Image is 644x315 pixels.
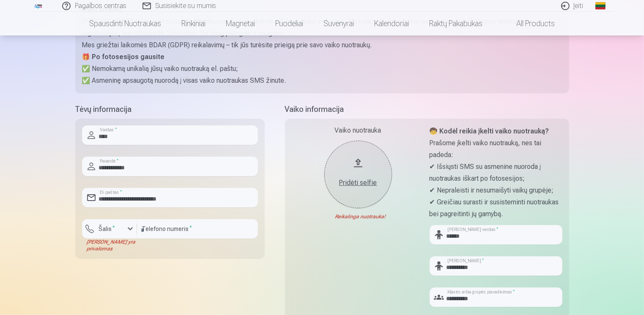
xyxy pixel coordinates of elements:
button: Šalis* [82,219,137,239]
strong: 🎁 Po fotosesijos gausite [82,53,165,61]
p: ✅ Nemokamą unikalią jūsų vaiko nuotrauką el. paštu; [82,63,562,75]
a: Magnetai [216,12,265,35]
p: ✅ Asmeninę apsaugotą nuorodą į visas vaiko nuotraukas SMS žinute. [82,75,562,87]
div: Pridėti selfie [333,178,384,188]
div: Reikalinga nuotrauka! [292,213,425,220]
label: Šalis [96,225,119,233]
h5: Tėvų informacija [75,103,265,115]
a: Kalendoriai [364,12,419,35]
h5: Vaiko informacija [285,103,569,115]
div: [PERSON_NAME] yra privalomas [82,239,137,252]
a: Spausdinti nuotraukas [79,12,171,35]
a: All products [493,12,565,35]
strong: 🧒 Kodėl reikia įkelti vaiko nuotrauką? [430,127,549,135]
p: ✔ Greičiau surasti ir susisteminti nuotraukas bei pagreitinti jų gamybą. [430,196,562,220]
p: ✔ Išsiųsti SMS su asmenine nuoroda į nuotraukas iškart po fotosesijos; [430,161,562,185]
a: Suvenyrai [313,12,364,35]
a: Puodeliai [265,12,313,35]
p: ✔ Nepraleisti ir nesumaišyti vaikų grupėje; [430,185,562,196]
a: Raktų pakabukas [419,12,493,35]
p: Prašome įkelti vaiko nuotrauką, nes tai padeda: [430,137,562,161]
img: /fa2 [34,3,43,8]
button: Pridėti selfie [324,141,392,208]
div: Vaiko nuotrauka [292,125,425,136]
p: Mes griežtai laikomės BDAR (GDPR) reikalavimų – tik jūs turėsite prieigą prie savo vaiko nuotraukų. [82,39,562,51]
a: Rinkiniai [171,12,216,35]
